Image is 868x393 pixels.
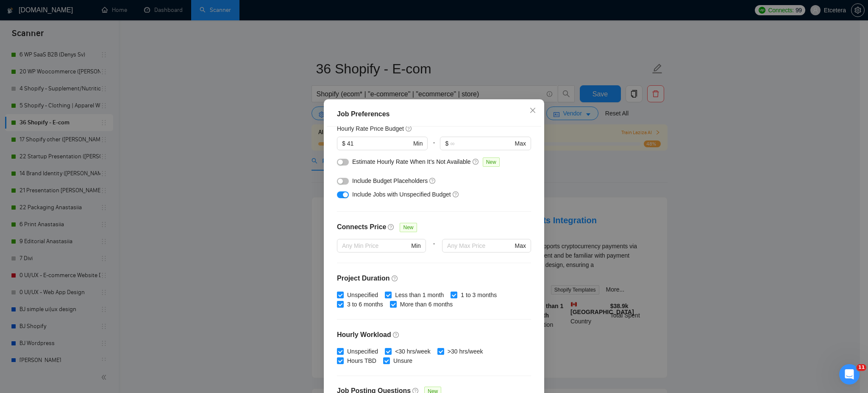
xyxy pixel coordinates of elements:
[392,290,447,300] span: Less than 1 month
[347,139,412,148] input: 0
[342,139,345,148] span: $
[453,191,459,198] span: question-circle
[344,300,387,309] span: 3 to 6 months
[337,109,531,119] div: Job Preferences
[344,356,380,365] span: Hours TBD
[352,191,451,198] span: Include Jobs with Unspecified Budget
[857,364,866,371] span: 11
[393,331,400,338] span: question-circle
[344,290,381,300] span: Unspecified
[529,107,536,114] span: close
[457,290,500,300] span: 1 to 3 months
[450,139,513,148] input: ∞
[388,224,395,230] span: question-circle
[392,275,398,282] span: question-circle
[352,177,428,184] span: Include Budget Placeholders
[406,125,412,132] span: question-circle
[483,157,500,167] span: New
[515,241,526,250] span: Max
[344,347,381,356] span: Unspecified
[392,347,434,356] span: <30 hrs/week
[429,177,436,184] span: question-circle
[352,158,471,165] span: Estimate Hourly Rate When It’s Not Available
[411,241,421,250] span: Min
[839,364,860,385] iframe: Intercom live chat
[515,139,526,148] span: Max
[337,330,531,340] h4: Hourly Workload
[342,241,409,250] input: Any Min Price
[473,158,479,165] span: question-circle
[444,347,487,356] span: >30 hrs/week
[337,124,404,133] h5: Hourly Rate Price Budget
[426,239,442,263] div: -
[521,99,544,122] button: Close
[400,223,417,232] span: New
[337,273,531,284] h4: Project Duration
[428,137,440,157] div: -
[337,222,386,232] h4: Connects Price
[445,139,448,148] span: $
[390,356,416,365] span: Unsure
[413,139,423,148] span: Min
[397,300,456,309] span: More than 6 months
[447,241,513,250] input: Any Max Price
